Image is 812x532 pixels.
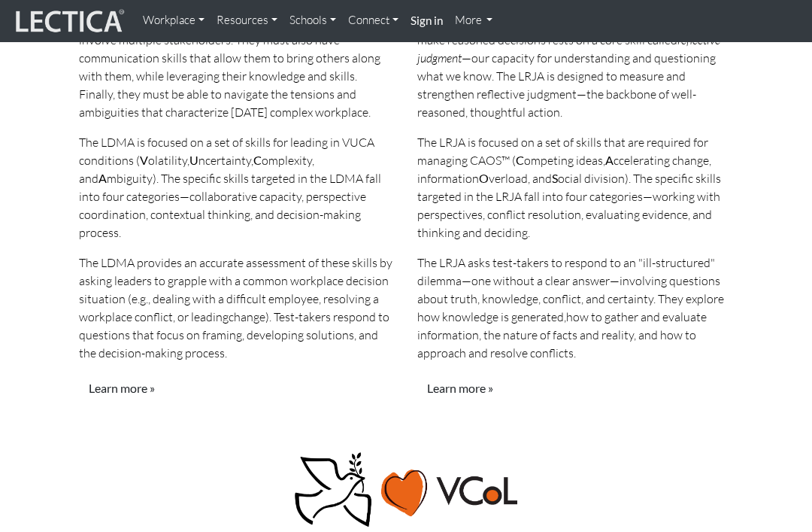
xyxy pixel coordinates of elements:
p: The LDMA is focused on a set of skills for leading in VUCA conditions ( olatility, ncertainty, om... [79,133,395,242]
strong: S [552,171,558,185]
a: More [449,6,499,35]
a: Sign in [404,6,449,36]
a: Connect [342,6,404,35]
a: Learn more » [417,374,503,403]
a: Resources [211,6,283,35]
strong: O [479,171,489,185]
strong: V [140,153,148,167]
strong: A [98,171,107,185]
strong: Sign in [411,14,443,27]
p: The LRJA is focused on a set of skills that are required for managing CAOS™ ( ompeting ideas, cce... [417,133,733,242]
p: The LRJA asks test-takers to respond to an "ill-structured" dilemma—one without a clear answer—in... [417,254,733,362]
strong: A [605,153,614,167]
img: Peace, love, VCoL [291,451,522,529]
p: The LDMA provides an accurate assessment of these skills by asking leaders to grapple with a comm... [79,254,395,362]
strong: U [189,153,198,167]
a: Schools [283,6,342,35]
strong: C [253,153,262,167]
strong: C [516,153,524,167]
a: Learn more » [79,374,165,403]
img: lecticalive [12,7,125,35]
a: Workplace [137,6,211,35]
